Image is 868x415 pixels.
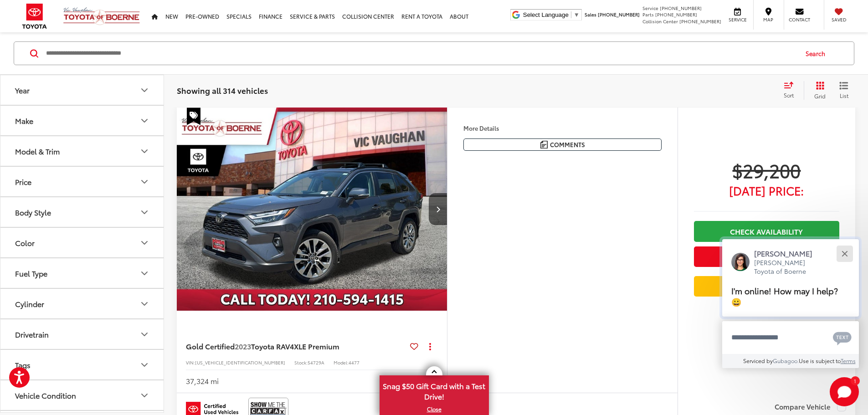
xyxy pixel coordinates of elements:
button: Search [797,42,838,65]
a: Value Your Trade [694,276,839,297]
div: Drivetrain [139,329,150,340]
div: Tags [139,359,150,370]
span: Toyota RAV4 [251,341,294,351]
button: Model & TrimModel & Trim [0,136,164,166]
span: Snag $50 Gift Card with a Test Drive! [380,376,488,404]
button: YearYear [0,75,164,105]
span: Saved [829,16,849,23]
div: Close[PERSON_NAME][PERSON_NAME] Toyota of BoerneI'm online! How may I help? 😀Type your messageCha... [722,239,859,368]
span: XLE Premium [294,341,339,351]
button: Grid View [804,81,832,99]
button: Body StyleBody Style [0,197,164,227]
span: Comments [550,140,585,149]
span: Gold Certified [186,341,235,351]
div: Price [139,176,150,187]
div: Vehicle Condition [139,390,150,401]
div: Drivetrain [15,330,49,338]
span: dropdown dots [429,343,431,350]
span: Service [727,16,748,23]
img: 2023 Toyota RAV4 XLE Premium [176,108,448,311]
span: ▼ [574,11,580,18]
span: List [839,91,848,99]
a: Check Availability [694,221,839,241]
span: Model: [334,359,349,366]
span: Map [758,16,778,23]
span: Contact [789,16,810,23]
span: [PHONE_NUMBER] [660,5,702,11]
a: Terms [841,357,856,364]
div: Year [15,86,30,94]
h4: More Details [463,125,662,131]
img: Vic Vaughan Toyota of Boerne [63,7,140,26]
span: Showing all 314 vehicles [177,84,268,95]
span: [PHONE_NUMBER] [679,18,721,25]
span: Service [642,5,658,11]
textarea: Type your message [722,321,859,354]
button: List View [832,81,855,99]
span: 1 [854,379,856,383]
p: [PERSON_NAME] [754,248,822,258]
button: Actions [422,338,438,354]
a: 2023 Toyota RAV4 XLE Premium2023 Toyota RAV4 XLE Premium2023 Toyota RAV4 XLE Premium2023 Toyota R... [176,108,448,311]
div: Color [15,238,35,247]
div: Year [139,85,150,96]
div: Tags [15,360,31,369]
svg: Start Chat [830,377,859,406]
a: Select Language​ [523,11,580,18]
span: Collision Center [642,18,678,25]
button: Vehicle ConditionVehicle Condition [0,380,164,410]
span: Sales [585,11,596,18]
div: Model & Trim [139,146,150,157]
div: Make [139,115,150,126]
button: ColorColor [0,228,164,257]
button: MakeMake [0,106,164,135]
div: Make [15,116,33,125]
div: Vehicle Condition [15,391,76,400]
span: Use is subject to [799,357,841,364]
button: Next image [429,193,447,225]
img: Comments [540,141,548,149]
div: Body Style [15,208,51,216]
span: Sort [784,91,794,99]
button: Fuel TypeFuel Type [0,258,164,288]
label: Compare Vehicle [775,402,846,411]
span: 4477 [349,359,360,366]
button: Select sort value [779,81,804,99]
button: Comments [463,138,662,151]
span: Grid [814,92,826,99]
div: Price [15,177,31,186]
button: Chat with SMS [830,327,854,348]
div: Cylinder [15,299,44,308]
button: TagsTags [0,350,164,379]
span: Stock: [294,359,308,366]
div: Color [139,237,150,248]
span: [PHONE_NUMBER] [655,11,697,18]
a: Gubagoo. [773,357,799,364]
button: Get Price Now [694,246,839,267]
span: Select Language [523,11,569,18]
p: [PERSON_NAME] Toyota of Boerne [754,258,822,276]
span: 54729A [308,359,324,366]
button: CylinderCylinder [0,289,164,318]
div: Fuel Type [15,269,47,277]
div: Body Style [139,207,150,218]
span: Special [187,108,200,125]
span: 2023 [235,341,251,351]
span: Parts [642,11,654,18]
span: [PHONE_NUMBER] [598,11,640,18]
div: 2023 Toyota RAV4 XLE Premium 0 [176,108,448,311]
span: [DATE] Price: [694,186,839,195]
span: Serviced by [743,357,773,364]
div: Cylinder [139,298,150,309]
span: I'm online! How may I help? 😀 [731,284,838,307]
div: 37,324 mi [186,376,219,386]
span: VIN: [186,359,195,366]
button: DrivetrainDrivetrain [0,319,164,349]
input: Search by Make, Model, or Keyword [45,42,797,64]
span: $29,200 [694,159,839,181]
div: Model & Trim [15,147,60,155]
span: [US_VEHICLE_IDENTIFICATION_NUMBER] [195,359,285,366]
button: Close [835,244,854,263]
a: Gold Certified2023Toyota RAV4XLE Premium [186,341,406,351]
